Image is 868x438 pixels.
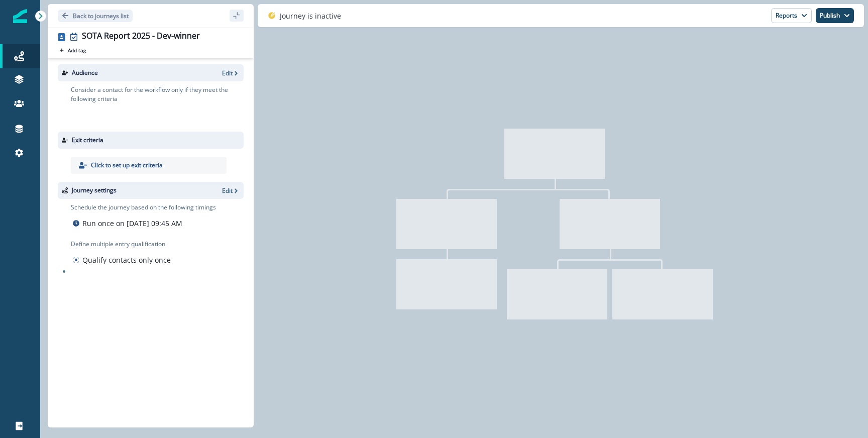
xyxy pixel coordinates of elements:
[71,85,244,103] p: Consider a contact for the workflow only if they meet the following criteria
[71,240,173,249] p: Define multiple entry qualification
[82,218,182,229] p: Run once on [DATE] 09:45 AM
[222,186,240,195] button: Edit
[280,11,341,21] p: Journey is inactive
[771,8,812,23] button: Reports
[222,69,240,77] button: Edit
[58,46,88,54] button: Add tag
[82,255,171,265] p: Qualify contacts only once
[222,186,233,195] p: Edit
[82,31,200,42] div: SOTA Report 2025 - Dev-winner
[222,69,233,77] p: Edit
[816,8,854,23] button: Publish
[13,9,27,23] img: Inflection
[72,186,117,195] p: Journey settings
[72,68,98,77] p: Audience
[68,47,86,53] p: Add tag
[91,161,163,170] p: Click to set up exit criteria
[72,136,103,145] p: Exit criteria
[58,10,133,22] button: Go back
[73,12,129,20] p: Back to journeys list
[230,10,244,22] button: sidebar collapse toggle
[71,203,216,212] p: Schedule the journey based on the following timings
